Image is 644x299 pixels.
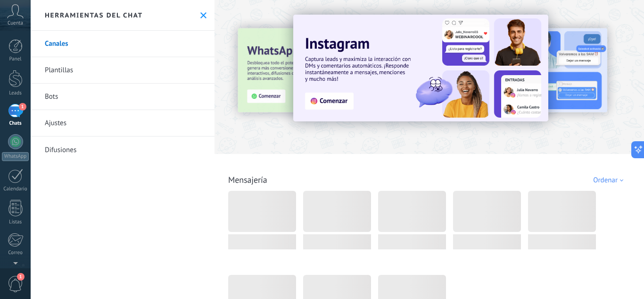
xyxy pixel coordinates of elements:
a: Ajustes [31,110,215,137]
span: 1 [17,273,25,281]
div: Listas [2,219,29,225]
div: Ordenar [593,176,627,185]
div: Leads [2,90,29,96]
div: Chats [2,120,29,127]
img: Slide 1 [293,15,548,121]
h2: Herramientas del chat [45,11,143,19]
a: Difusiones [31,137,215,163]
a: Plantillas [31,57,215,84]
div: Correo [2,250,29,256]
span: Cuenta [8,20,23,26]
span: 1 [19,103,26,111]
div: Panel [2,56,29,62]
div: WhatsApp [2,152,29,161]
div: Calendario [2,186,29,192]
a: Bots [31,84,215,110]
a: Canales [31,31,215,57]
